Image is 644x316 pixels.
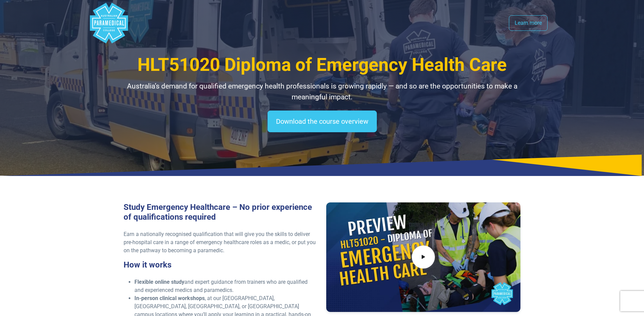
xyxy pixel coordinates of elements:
[124,260,318,270] h3: How it works
[134,279,184,285] strong: Flexible online study
[89,3,129,43] div: Australian Paramedical College
[509,15,548,31] a: Learn more
[268,111,377,132] a: Download the course overview
[124,230,318,255] p: Earn a nationally recognised qualification that will give you the skills to deliver pre-hospital ...
[137,54,507,75] span: HLT51020 Diploma of Emergency Health Care
[124,202,318,222] h3: Study Emergency Healthcare – No prior experience of qualifications required
[134,278,318,294] li: and expert guidance from trainers who are qualified and experienced medics and paramedics.
[134,295,205,301] strong: In-person clinical workshops
[124,81,521,102] p: Australia’s demand for qualified emergency health professionals is growing rapidly — and so are t...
